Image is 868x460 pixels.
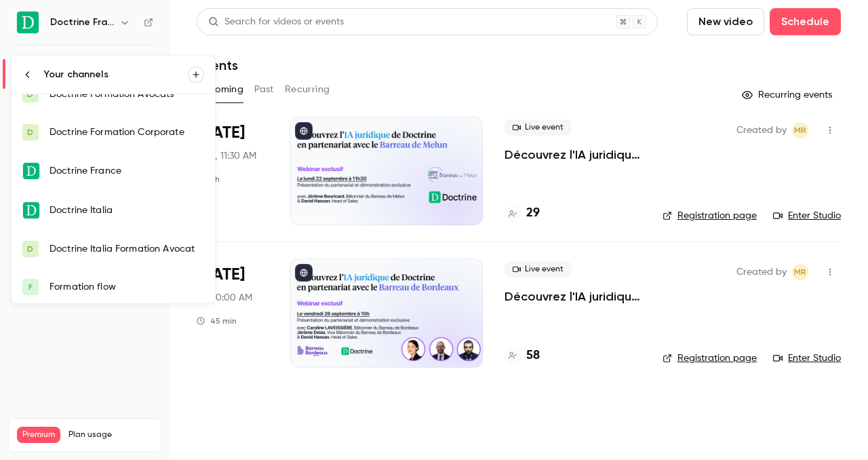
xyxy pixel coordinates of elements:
[28,281,33,293] span: F
[27,126,33,138] span: D
[50,126,204,139] div: Doctrine Formation Corporate
[50,88,204,101] div: Doctrine Formation Avocats
[50,204,204,217] div: Doctrine Italia
[27,243,33,255] span: D
[27,88,33,100] span: D
[50,242,204,256] div: Doctrine Italia Formation Avocat
[23,202,39,218] img: Doctrine Italia
[44,68,188,81] div: Your channels
[23,163,39,179] img: Doctrine France
[50,280,204,294] div: Formation flow
[50,164,204,178] div: Doctrine France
